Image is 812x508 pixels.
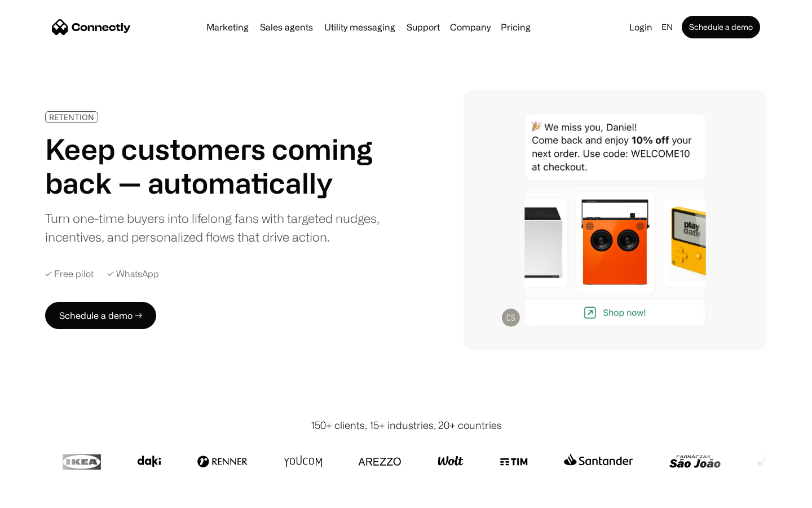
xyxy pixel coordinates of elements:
[107,269,159,279] div: ✓ WhatsApp
[11,487,68,504] aside: Language selected: English
[682,16,760,38] a: Schedule a demo
[45,269,94,279] div: ✓ Free pilot
[447,19,494,35] div: Company
[45,132,388,200] h1: Keep customers coming back — automatically
[450,19,491,35] div: Company
[320,23,400,32] a: Utility messaging
[202,23,253,32] a: Marketing
[52,19,131,36] a: home
[496,23,535,32] a: Pricing
[625,19,657,35] a: Login
[49,113,94,121] div: RETENTION
[45,209,388,246] div: Turn one-time buyers into lifelong fans with targeted nudges, incentives, and personalized flows ...
[661,19,673,35] div: en
[45,302,156,329] a: Schedule a demo →
[311,418,502,433] div: 150+ clients, 15+ industries, 20+ countries
[23,488,68,504] ul: Language list
[657,19,679,35] div: en
[402,23,444,32] a: Support
[255,23,317,32] a: Sales agents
